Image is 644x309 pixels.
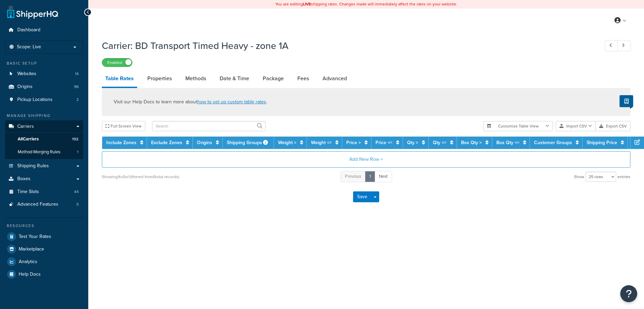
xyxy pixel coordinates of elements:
[5,160,83,172] a: Shipping Rules
[5,93,83,106] li: Pickup Locations
[5,61,83,66] div: Basic Setup
[17,124,34,130] span: Carriers
[102,172,179,182] div: Showing 1 to 0 of (filtered from 0 total records)
[5,243,83,255] a: Marketplace
[5,198,83,211] li: Advanced Features
[365,171,375,182] a: 1
[102,70,137,88] a: Table Rates
[353,191,371,202] button: Save
[76,97,79,103] span: 2
[5,24,83,36] a: Dashboard
[19,246,44,252] span: Marketplace
[102,151,630,168] button: Add New Row +
[72,136,78,142] span: 192
[346,139,361,146] a: Price >
[294,70,312,87] a: Fees
[5,230,83,243] a: Test Your Rates
[102,121,145,131] button: Full Screen View
[18,149,60,155] span: Method Merging Rules
[596,121,630,131] button: Export CSV
[152,121,265,131] input: Search
[5,68,83,80] li: Websites
[433,139,446,146] a: Qty <=
[17,97,53,103] span: Pickup Locations
[259,70,287,87] a: Package
[77,149,78,155] span: 1
[74,84,79,90] span: 96
[374,171,392,182] a: Next
[197,98,266,105] a: how to set up custom table rates
[5,173,83,185] a: Boxes
[407,139,418,146] a: Qty >
[278,139,296,146] a: Weight >
[574,172,584,182] span: Show
[182,70,209,87] a: Methods
[5,93,83,106] a: Pickup Locations2
[5,268,83,280] a: Help Docs
[5,133,83,145] a: AllCarriers192
[75,71,79,77] span: 14
[5,256,83,268] a: Analytics
[17,176,31,182] span: Boxes
[197,139,212,146] a: Origins
[5,113,83,119] div: Manage Shipping
[216,70,253,87] a: Date & Time
[19,234,51,240] span: Test Your Rates
[618,40,631,51] a: Next Record
[17,202,58,207] span: Advanced Features
[223,137,274,149] th: Shipping Groups
[151,139,182,146] a: Exclude Zones
[17,27,40,33] span: Dashboard
[5,81,83,93] li: Origins
[19,259,37,265] span: Analytics
[19,272,41,277] span: Help Docs
[483,121,553,131] button: Customize Table View
[18,136,39,142] span: All Carriers
[375,139,392,146] a: Price <=
[5,223,83,229] div: Resources
[74,189,79,195] span: 44
[345,173,361,179] span: Previous
[605,40,618,51] a: Previous Record
[144,70,175,87] a: Properties
[587,139,617,146] a: Shipping Price
[5,198,83,211] a: Advanced Features5
[106,139,136,146] a: Include Zones
[5,81,83,93] a: Origins96
[5,146,83,158] a: Method Merging Rules1
[534,139,572,146] a: Customer Groups
[496,139,519,146] a: Box Qty <=
[319,70,350,87] a: Advanced
[5,186,83,198] a: Time Slots44
[17,163,49,169] span: Shipping Rules
[311,139,332,146] a: Weight <=
[5,68,83,80] a: Websites14
[102,58,132,67] label: Enabled
[556,121,596,131] button: Import CSV
[620,285,637,302] button: Open Resource Center
[618,172,630,182] span: entries
[17,71,36,77] span: Websites
[461,139,482,146] a: Box Qty >
[379,173,388,179] span: Next
[5,120,83,159] li: Carriers
[5,186,83,198] li: Time Slots
[17,44,41,50] span: Scope: Live
[5,146,83,158] li: Method Merging Rules
[5,120,83,133] a: Carriers
[76,202,79,207] span: 5
[114,98,267,106] p: Visit our Help Docs to learn more about .
[620,95,633,107] button: Show Help Docs
[17,189,39,195] span: Time Slots
[17,84,33,90] span: Origins
[341,171,366,182] a: Previous
[102,39,592,52] h1: Carrier: BD Transport Timed Heavy - zone 1A
[303,1,311,7] b: LIVE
